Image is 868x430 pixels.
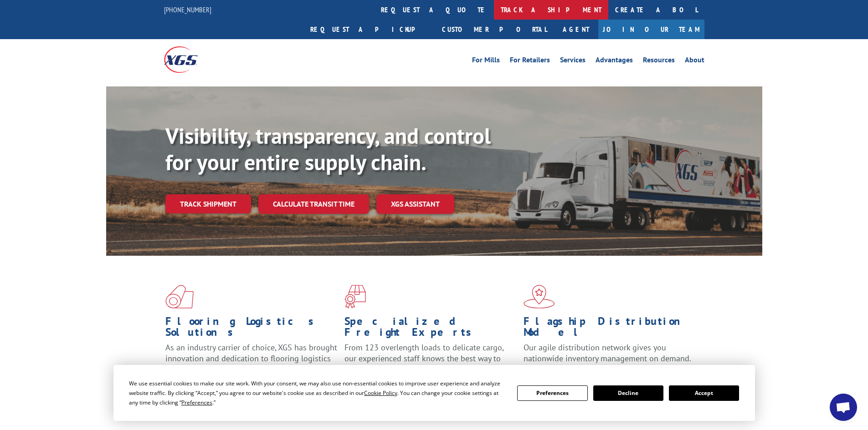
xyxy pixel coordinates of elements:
[344,285,366,309] img: xgs-icon-focused-on-flooring-red
[165,194,251,213] a: Track shipment
[669,385,739,401] button: Accept
[643,56,675,66] a: Resources
[593,385,663,401] button: Decline
[181,399,212,406] span: Preferences
[258,194,369,214] a: Calculate transit time
[164,5,211,14] a: [PHONE_NUMBER]
[554,20,598,39] a: Agent
[344,316,517,342] h1: Specialized Freight Experts
[524,285,555,309] img: xgs-icon-flagship-distribution-model-red
[165,285,194,309] img: xgs-icon-total-supply-chain-intelligence-red
[472,56,500,66] a: For Mills
[830,394,857,421] div: Open chat
[596,56,633,66] a: Advantages
[685,56,704,66] a: About
[344,342,517,383] p: From 123 overlength loads to delicate cargo, our experienced staff knows the best way to move you...
[524,316,696,342] h1: Flagship Distribution Model
[165,121,491,176] b: Visibility, transparency, and control for your entire supply chain.
[113,365,755,421] div: Cookie Consent Prompt
[510,56,550,66] a: For Retailers
[435,20,554,39] a: Customer Portal
[517,385,587,401] button: Preferences
[560,56,586,66] a: Services
[165,316,338,342] h1: Flooring Logistics Solutions
[376,194,454,214] a: XGS ASSISTANT
[598,20,704,39] a: Join Our Team
[303,20,435,39] a: Request a pickup
[524,342,691,364] span: Our agile distribution network gives you nationwide inventory management on demand.
[165,342,337,374] span: As an industry carrier of choice, XGS has brought innovation and dedication to flooring logistics...
[129,379,506,407] div: We use essential cookies to make our site work. With your consent, we may also use non-essential ...
[364,389,397,397] span: Cookie Policy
